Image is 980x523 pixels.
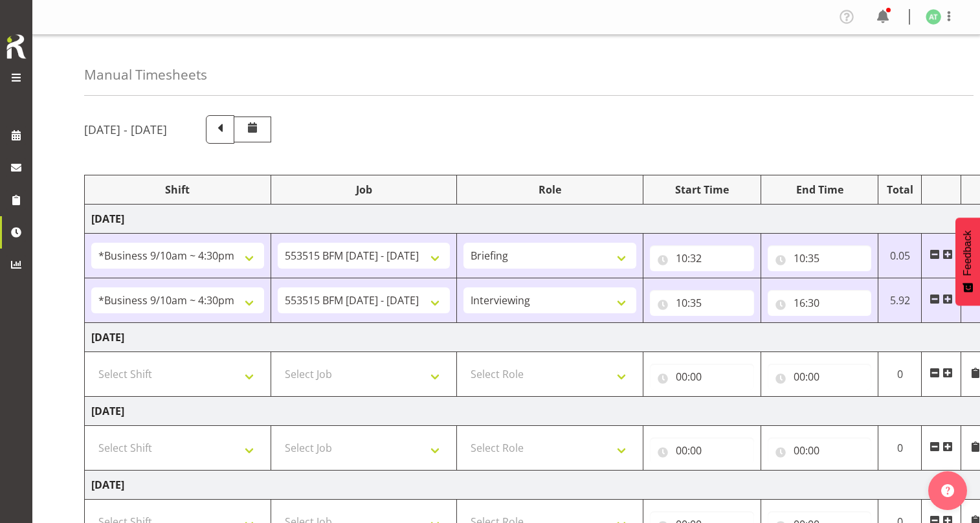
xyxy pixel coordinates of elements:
span: Feedback [962,230,974,276]
td: 0 [878,426,922,471]
h5: [DATE] - [DATE] [84,122,167,137]
input: Click to select... [768,438,872,463]
div: Job [278,182,451,197]
input: Click to select... [768,290,872,316]
div: End Time [768,182,872,197]
input: Click to select... [650,364,754,390]
div: Shift [91,182,264,197]
input: Click to select... [650,245,754,271]
div: Role [463,182,636,197]
td: 0 [878,352,922,397]
button: Feedback - Show survey [955,217,980,306]
input: Click to select... [768,245,872,271]
div: Total [885,182,915,197]
h4: Manual Timesheets [84,67,207,82]
img: help-xxl-2.png [941,484,954,497]
input: Click to select... [650,438,754,463]
td: 0.05 [878,234,922,278]
div: Start Time [650,182,754,197]
td: 5.92 [878,278,922,323]
img: angela-tunnicliffe1838.jpg [926,9,941,25]
img: Rosterit icon logo [3,32,29,61]
input: Click to select... [768,364,872,390]
input: Click to select... [650,290,754,316]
